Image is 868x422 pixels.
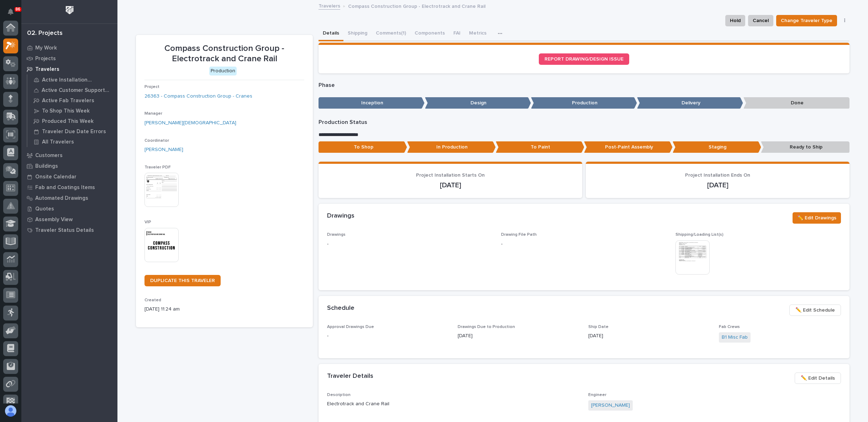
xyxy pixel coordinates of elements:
p: [DATE] 11:24 am [144,306,304,313]
span: Project Installation Starts On [416,173,485,178]
button: Components [410,26,449,41]
p: To Paint [496,141,584,153]
p: Design [425,97,531,109]
p: In Production [407,141,496,153]
span: Project Installation Ends On [685,173,750,178]
span: Change Traveler Type [781,16,832,25]
span: ✏️ Edit Schedule [795,306,835,314]
p: Active Fab Travelers [42,98,94,104]
p: Projects [35,56,56,62]
span: VIP [144,220,151,224]
span: ✏️ Edit Drawings [797,214,836,222]
button: users-avatar [3,403,18,418]
button: FAI [449,26,465,41]
a: Automated Drawings [21,193,117,203]
p: Produced This Week [42,118,94,125]
p: [DATE] [594,181,841,189]
p: Automated Drawings [35,195,88,202]
a: REPORT DRAWING/DESIGN ISSUE [539,53,629,65]
a: Active Fab Travelers [27,95,117,105]
a: [PERSON_NAME] [144,146,183,153]
button: ✏️ Edit Schedule [789,304,841,316]
span: Drawings [327,233,346,237]
a: Buildings [21,161,117,171]
span: Shipping/Loading List(s) [675,233,724,237]
p: Inception [319,97,425,109]
button: Change Traveler Type [776,15,837,26]
p: Active Installation Travelers [42,77,112,83]
p: My Work [35,45,57,51]
button: Notifications [3,4,18,19]
span: Cancel [753,16,769,25]
span: Project [144,85,159,89]
a: Fab and Coatings Items [21,182,117,193]
span: REPORT DRAWING/DESIGN ISSUE [545,57,624,62]
p: Delivery [637,97,743,109]
h2: Schedule [327,304,354,312]
a: Quotes [21,203,117,214]
a: Customers [21,150,117,161]
p: - [327,332,449,340]
a: Produced This Week [27,116,117,126]
button: ✏️ Edit Drawings [793,212,841,224]
a: DUPLICATE THIS TRAVELER [144,275,221,286]
span: Approval Drawings Due [327,325,374,329]
div: 02. Projects [27,30,63,37]
span: Engineer [588,393,606,397]
span: Fab Crews [719,325,740,329]
p: Ready to Ship [761,141,849,153]
a: Travelers [21,64,117,74]
button: Metrics [465,26,491,41]
p: Phase [319,82,849,89]
p: [DATE] [588,332,710,340]
p: Compass Construction Group - Electrotrack and Crane Rail [348,2,485,10]
img: Workspace Logo [63,4,76,17]
p: Onsite Calendar [35,174,77,180]
a: Travelers [319,1,340,10]
span: Hold [730,16,741,25]
p: Buildings [35,163,58,170]
p: Active Customer Support Travelers [42,87,112,94]
a: Traveler Due Date Errors [27,126,117,136]
p: To Shop [319,141,407,153]
button: Comments (1) [372,26,410,41]
span: Drawings Due to Production [458,325,515,329]
a: To Shop This Week [27,106,117,116]
p: [DATE] [458,332,580,340]
p: Production [531,97,637,109]
h2: Traveler Details [327,372,373,380]
p: Traveler Due Date Errors [42,129,106,135]
p: Post-Paint Assembly [584,141,673,153]
a: My Work [21,42,117,53]
button: Hold [725,15,745,26]
span: Coordinator [144,139,169,143]
a: 26363 - Compass Construction Group - Cranes [144,93,252,100]
p: Electrotrack and Crane Rail [327,400,580,408]
button: Details [319,26,343,41]
a: Onsite Calendar [21,171,117,182]
p: Compass Construction Group - Electrotrack and Crane Rail [144,43,304,64]
p: Assembly View [35,217,73,223]
p: Fab and Coatings Items [35,184,95,191]
p: Staging [673,141,761,153]
p: - [501,240,503,248]
button: ✏️ Edit Details [795,372,841,384]
span: Drawing File Path [501,233,537,237]
p: Done [743,97,849,109]
p: - [327,240,493,248]
button: Cancel [748,15,773,26]
span: Description [327,393,351,397]
p: Traveler Status Details [35,227,94,234]
span: Ship Date [588,325,609,329]
p: Quotes [35,206,54,212]
p: 86 [16,7,20,12]
div: Notifications86 [9,9,18,20]
a: Traveler Status Details [21,225,117,235]
p: [DATE] [327,181,574,189]
span: DUPLICATE THIS TRAVELER [150,278,215,283]
p: Travelers [35,66,59,73]
p: Production Status [319,119,849,126]
p: Customers [35,152,63,159]
span: Manager [144,111,162,116]
a: Active Installation Travelers [27,75,117,85]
